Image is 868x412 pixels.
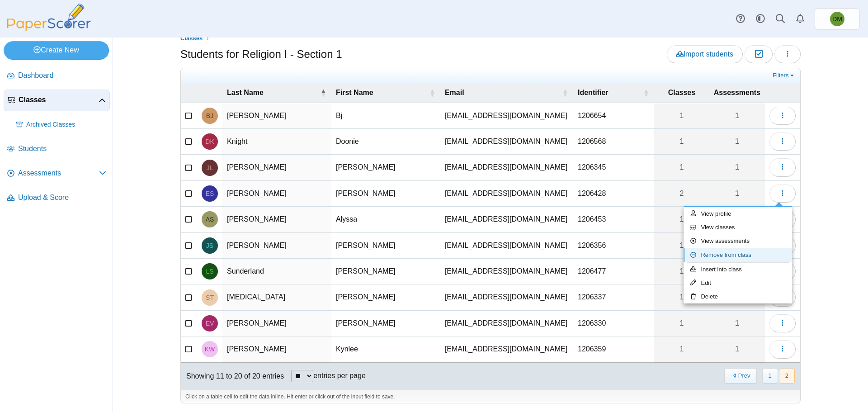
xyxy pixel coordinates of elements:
td: [PERSON_NAME] [222,155,331,180]
td: 1206330 [573,311,654,336]
td: [PERSON_NAME] [331,233,440,259]
a: Assessments [4,163,110,185]
button: 2 [779,369,795,384]
span: Students [18,144,106,154]
span: Doonie Knight [205,138,214,145]
a: 1 [709,129,765,154]
td: 1206428 [573,181,654,207]
td: [PERSON_NAME] [222,207,331,232]
td: 1206654 [573,103,654,129]
a: Classes [178,33,205,44]
a: PaperScorer [4,25,94,33]
span: Email [445,89,464,96]
a: 1 [709,103,765,128]
span: First Name : Activate to sort [429,83,435,102]
span: Classes [180,35,203,42]
td: 1206453 [573,207,654,232]
a: Alerts [790,9,810,29]
a: 1 [654,103,709,128]
a: 1 [709,311,765,336]
span: Identifier : Activate to sort [643,83,649,102]
td: [EMAIL_ADDRESS][DOMAIN_NAME] [440,284,573,310]
a: Dashboard [4,65,110,87]
a: 1 [654,284,709,310]
td: [EMAIL_ADDRESS][DOMAIN_NAME] [440,181,573,207]
td: 1206356 [573,233,654,259]
span: Julia Lindsey [207,165,213,171]
td: Sunderland [222,259,331,284]
span: Domenic Mariani [830,12,844,26]
span: Classes [19,95,99,105]
a: 1 [654,155,709,180]
span: Classes [668,89,696,96]
span: Archived Classes [26,120,106,129]
span: Lucy Sunderland [206,268,213,275]
td: 1206477 [573,259,654,284]
a: 1 [709,155,765,180]
span: Kynlee Walker [205,346,215,352]
span: Estrella Vicente Calel [206,320,214,327]
a: Filters [770,71,798,80]
td: [EMAIL_ADDRESS][DOMAIN_NAME] [440,336,573,362]
td: 1206359 [573,336,654,362]
td: Kynlee [331,336,440,362]
label: entries per page [313,372,366,379]
td: 1206345 [573,155,654,180]
td: [PERSON_NAME] [222,181,331,207]
span: Email : Activate to sort [562,83,568,102]
a: Classes [4,90,110,111]
td: [PERSON_NAME] [331,259,440,284]
a: Upload & Score [4,187,110,209]
a: View assessments [684,234,792,248]
span: Alyssa Soard [206,216,214,223]
button: Previous [724,369,756,384]
td: [EMAIL_ADDRESS][DOMAIN_NAME] [440,233,573,259]
nav: pagination [723,369,795,384]
img: PaperScorer [4,4,94,31]
td: Alyssa [331,207,440,232]
h1: Students for Religion I - Section 1 [180,47,342,62]
a: Delete [684,290,792,303]
span: Dashboard [18,71,106,81]
a: 1 [654,129,709,154]
a: View profile [684,207,792,221]
td: [PERSON_NAME] [222,311,331,336]
td: [PERSON_NAME] [222,103,331,129]
a: Remove from class [684,248,792,262]
td: [EMAIL_ADDRESS][DOMAIN_NAME] [440,259,573,284]
span: Last Name : Activate to invert sorting [321,83,326,102]
td: [EMAIL_ADDRESS][DOMAIN_NAME] [440,207,573,232]
span: Assessments [714,89,760,96]
a: 2 [654,181,709,206]
a: 1 [709,181,765,206]
td: [EMAIL_ADDRESS][DOMAIN_NAME] [440,311,573,336]
a: Edit [684,276,792,290]
span: Bj Jones [206,113,213,119]
span: Identifier [578,89,609,96]
td: [PERSON_NAME] [331,284,440,310]
span: Emma Silva [206,190,214,197]
span: Simon Tartar [206,294,214,301]
td: [PERSON_NAME] [222,233,331,259]
a: 1 [654,233,709,258]
a: Insert into class [684,263,792,276]
td: Knight [222,129,331,155]
td: [PERSON_NAME] [331,155,440,180]
td: 1206337 [573,284,654,310]
span: Julian Soria [206,242,213,249]
td: Bj [331,103,440,129]
span: Domenic Mariani [832,16,842,22]
a: Archived Classes [13,114,110,136]
td: [EMAIL_ADDRESS][DOMAIN_NAME] [440,129,573,155]
a: Create New [4,41,109,59]
a: Import students [667,45,743,63]
span: Assessments [18,168,99,178]
button: 1 [762,369,778,384]
span: Import students [676,50,733,58]
a: Domenic Mariani [815,8,860,30]
a: 1 [654,311,709,336]
a: Students [4,138,110,160]
a: View classes [684,221,792,234]
div: Click on a table cell to edit the data inline. Hit enter or click out of the input field to save. [181,390,800,403]
td: [PERSON_NAME] [222,336,331,362]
